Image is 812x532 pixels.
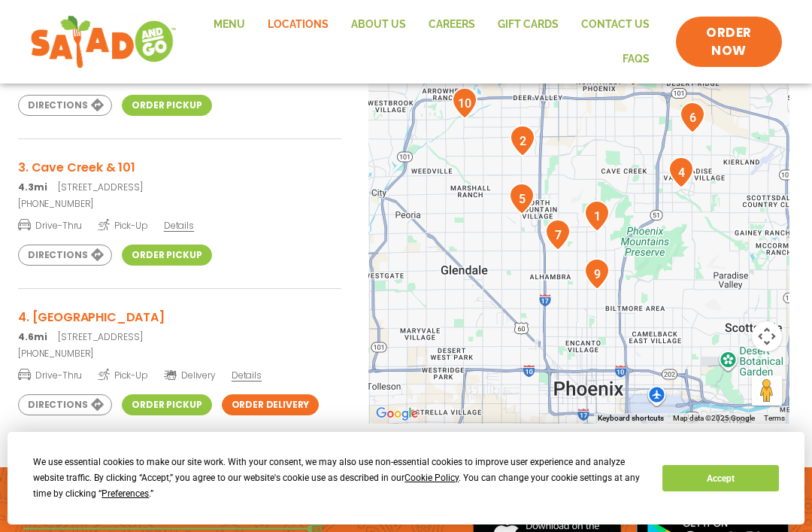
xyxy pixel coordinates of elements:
a: [PHONE_NUMBER] [18,197,341,211]
a: Locations [256,8,340,42]
div: 4 [662,150,700,194]
h3: 4. [GEOGRAPHIC_DATA] [18,308,341,327]
strong: 4.3mi [18,181,47,193]
nav: Menu [192,8,662,76]
button: Accept [662,465,778,491]
span: Details [164,219,194,232]
h3: 3. Cave Creek & 101 [18,158,341,177]
span: Delivery [164,369,216,382]
div: 6 [674,96,711,139]
a: Open this area in Google Maps (opens a new window) [372,404,422,424]
p: [STREET_ADDRESS] [18,181,341,194]
p: [STREET_ADDRESS] [18,330,341,344]
span: Pick-Up [98,217,148,233]
a: Careers [417,8,486,42]
a: GIFT CARDS [486,8,570,42]
img: new-SAG-logo-768×292 [30,12,177,72]
span: Map data ©2025 Google [673,414,755,422]
a: Contact Us [570,8,661,42]
div: 5 [503,177,541,220]
img: Google [372,404,422,424]
a: Order Pickup [122,394,211,415]
a: Menu [202,8,256,42]
span: Drive-Thru [18,217,82,233]
a: Drive-Thru Pick-Up Details [18,214,341,233]
span: Details [232,369,262,382]
a: Order Delivery [222,394,320,415]
span: ORDER NOW [691,24,767,60]
span: Preferences [101,488,149,499]
div: We use essential cookies to make our site work. With your consent, we may also use non-essential ... [33,454,644,502]
div: Cookie Consent Prompt [8,432,804,524]
strong: 4.6mi [18,330,47,343]
a: ORDER NOW [676,17,782,68]
span: Drive-Thru [18,367,82,382]
div: 1 [578,194,616,238]
a: Order Pickup [122,245,211,266]
div: 2 [504,119,541,163]
a: Directions [18,245,112,266]
a: Terms (opens in new tab) [764,414,785,422]
button: Map camera controls [752,321,782,351]
a: [PHONE_NUMBER] [18,347,341,360]
a: Order Pickup [122,95,211,116]
a: 4. [GEOGRAPHIC_DATA] 4.6mi[STREET_ADDRESS] [18,308,341,344]
a: Drive-Thru Pick-Up Delivery Details [18,363,341,382]
div: 7 [539,213,577,257]
button: Drag Pegman onto the map to open Street View [752,375,782,406]
div: 9 [578,252,616,296]
a: About Us [340,8,417,42]
div: 10 [446,81,483,125]
a: Directions [18,95,112,116]
a: 3. Cave Creek & 101 4.3mi[STREET_ADDRESS] [18,158,341,194]
button: Keyboard shortcuts [598,413,664,424]
span: Cookie Policy [404,473,459,483]
a: FAQs [611,42,661,77]
a: Directions [18,394,112,415]
span: Pick-Up [98,367,148,382]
